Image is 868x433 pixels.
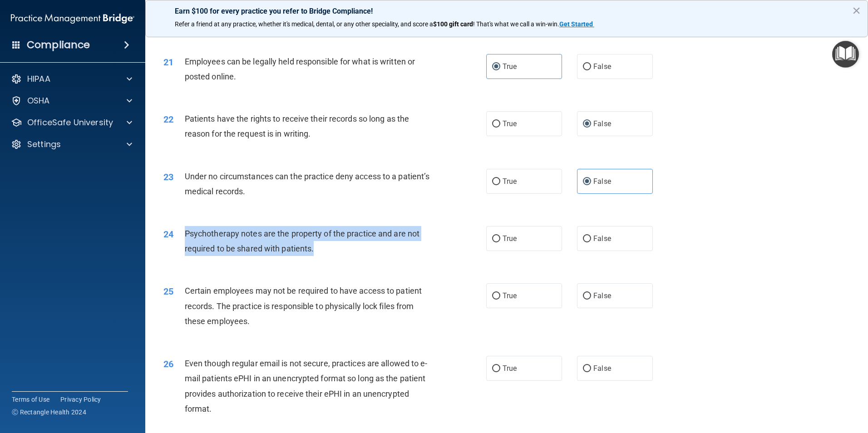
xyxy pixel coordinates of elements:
[185,359,428,413] span: Even though regular email is not secure, practices are allowed to e-mail patients ePHI in an unen...
[583,365,591,372] input: False
[492,236,500,242] input: True
[185,57,415,81] span: Employees can be legally held responsible for what is written or posted online.
[832,41,859,68] button: Open Resource Center
[593,119,611,128] span: False
[593,364,611,373] span: False
[175,7,838,15] p: Earn $100 for every practice you refer to Bridge Compliance!
[60,395,101,404] a: Privacy Policy
[583,64,591,70] input: False
[583,121,591,128] input: False
[163,229,173,240] span: 24
[11,139,132,150] a: Settings
[12,395,49,404] a: Terms of Use
[492,365,500,372] input: True
[11,117,132,128] a: OfficeSafe University
[163,57,173,68] span: 21
[593,234,611,243] span: False
[492,178,500,185] input: True
[27,95,50,106] p: OSHA
[11,10,134,28] img: PMB logo
[433,20,473,28] strong: $100 gift card
[593,177,611,186] span: False
[492,64,500,70] input: True
[503,62,517,71] span: True
[503,177,517,186] span: True
[503,364,517,373] span: True
[185,172,430,196] span: Under no circumstances can the practice deny access to a patient’s medical records.
[185,286,422,325] span: Certain employees may not be required to have access to patient records. The practice is responsi...
[492,293,500,300] input: True
[163,286,173,297] span: 25
[559,20,594,28] a: Get Started
[583,178,591,185] input: False
[583,236,591,242] input: False
[559,20,593,28] strong: Get Started
[503,234,517,243] span: True
[583,293,591,300] input: False
[163,172,173,182] span: 23
[163,114,173,125] span: 22
[11,74,132,84] a: HIPAA
[27,74,50,84] p: HIPAA
[175,20,433,28] span: Refer a friend at any practice, whether it's medical, dental, or any other speciality, and score a
[11,95,132,106] a: OSHA
[473,20,559,28] span: ! That's what we call a win-win.
[12,408,86,417] span: Ⓒ Rectangle Health 2024
[503,291,517,300] span: True
[27,39,90,51] h4: Compliance
[185,114,409,138] span: Patients have the rights to receive their records so long as the reason for the request is in wri...
[492,121,500,128] input: True
[163,359,173,369] span: 26
[27,139,61,150] p: Settings
[503,119,517,128] span: True
[852,3,861,18] button: Close
[593,62,611,71] span: False
[27,117,113,128] p: OfficeSafe University
[185,229,419,253] span: Psychotherapy notes are the property of the practice and are not required to be shared with patie...
[593,291,611,300] span: False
